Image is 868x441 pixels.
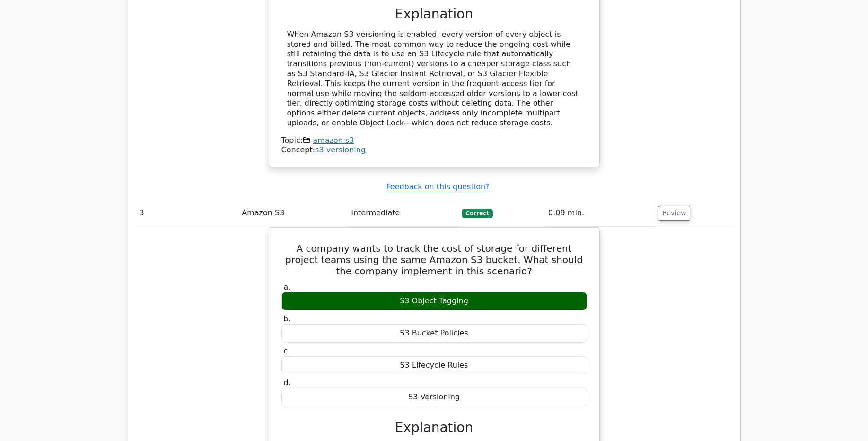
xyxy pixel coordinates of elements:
[347,200,458,227] td: Intermediate
[281,292,587,310] div: S3 Object Tagging
[315,145,366,154] a: s3 versioning
[386,182,489,191] a: Feedback on this question?
[284,314,291,323] span: b.
[284,282,291,291] span: a.
[287,6,581,22] h3: Explanation
[281,388,587,406] div: S3 Versioning
[136,200,238,227] td: 3
[544,200,655,227] td: 0:09 min.
[281,324,587,343] div: S3 Bucket Policies
[281,136,587,146] div: Topic:
[284,378,291,387] span: d.
[281,145,587,155] div: Concept:
[287,30,581,128] div: When Amazon S3 versioning is enabled, every version of every object is stored and billed. The mos...
[238,200,347,227] td: Amazon S3
[313,136,354,145] a: amazon s3
[281,356,587,375] div: S3 Lifecycle Rules
[281,243,588,277] h5: A company wants to track the cost of storage for different project teams using the same Amazon S3...
[462,209,492,218] span: Correct
[287,420,581,436] h3: Explanation
[284,346,290,355] span: c.
[658,206,690,220] button: Review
